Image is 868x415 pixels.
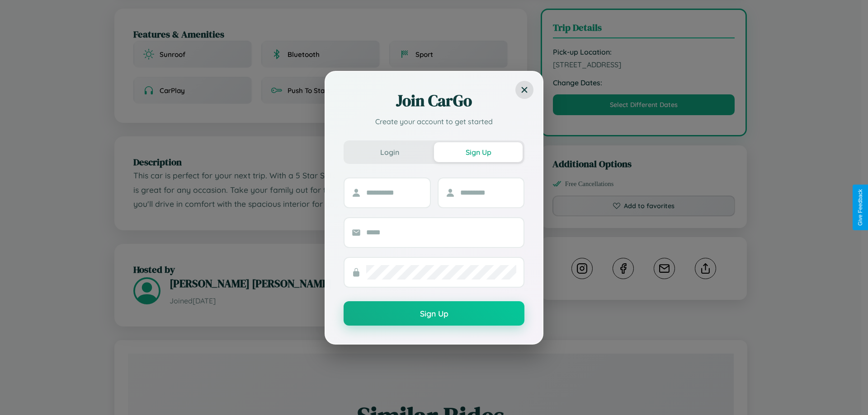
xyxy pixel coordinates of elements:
[857,189,863,226] div: Give Feedback
[344,90,524,112] h2: Join CarGo
[434,142,523,162] button: Sign Up
[345,142,434,162] button: Login
[344,301,524,326] button: Sign Up
[344,116,524,127] p: Create your account to get started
